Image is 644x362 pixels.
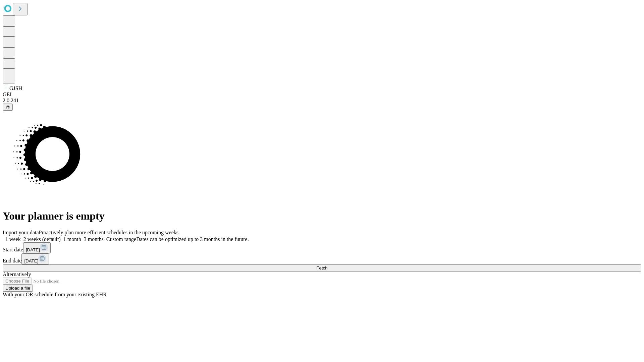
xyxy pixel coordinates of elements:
span: Fetch [316,265,327,270]
span: Alternatively [3,271,31,277]
span: With your OR schedule from your existing EHR [3,292,107,297]
div: 2.0.241 [3,98,641,104]
h1: Your planner is empty [3,210,641,222]
button: @ [3,104,13,111]
div: Start date [3,242,641,253]
button: [DATE] [23,242,51,253]
button: Upload a file [3,285,33,292]
button: Fetch [3,264,641,271]
div: End date [3,253,641,264]
span: Proactively plan more efficient schedules in the upcoming weeks. [39,230,180,235]
button: [DATE] [21,253,49,264]
span: 1 week [5,236,21,242]
span: GJSH [9,85,22,91]
span: 2 weeks (default) [23,236,61,242]
span: @ [5,105,10,110]
span: [DATE] [26,247,40,252]
span: Custom range [106,236,136,242]
div: GEI [3,92,641,98]
span: [DATE] [24,258,38,263]
span: 3 months [84,236,104,242]
span: Dates can be optimized up to 3 months in the future. [136,236,249,242]
span: Import your data [3,230,39,235]
span: 1 month [63,236,81,242]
